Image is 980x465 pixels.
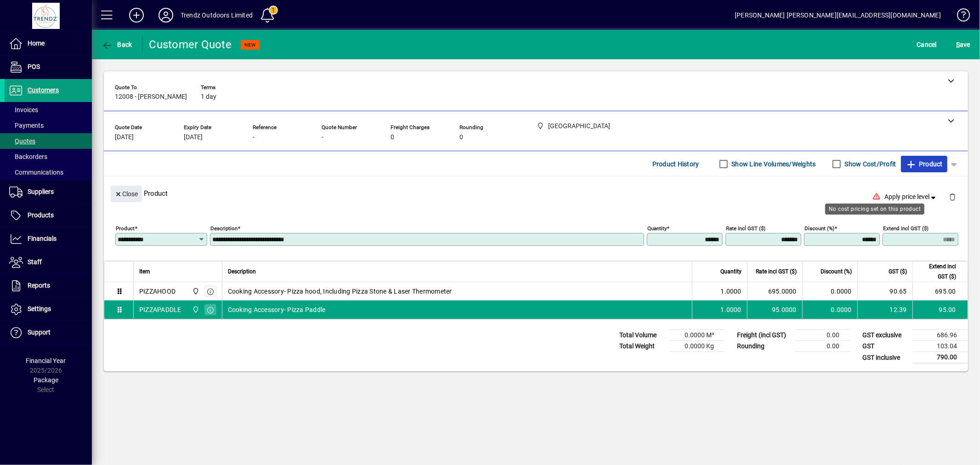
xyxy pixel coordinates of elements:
[115,93,187,101] span: 12008 - [PERSON_NAME]
[915,36,940,53] button: Cancel
[670,330,725,341] td: 0.0000 M³
[114,187,138,202] span: Close
[857,301,912,319] td: 12.39
[615,330,670,341] td: Total Volume
[190,305,200,315] span: New Plymouth
[913,330,968,341] td: 686.96
[5,321,92,344] a: Support
[115,134,134,141] span: [DATE]
[151,7,181,23] button: Profile
[139,267,150,277] span: Item
[5,181,92,204] a: Suppliers
[228,287,452,296] span: Cooking Accessory- Pizza hood, Including Pizza Stone & Laser Thermometer
[122,7,151,23] button: Add
[956,41,960,48] span: S
[889,267,907,277] span: GST ($)
[652,157,699,171] span: Product History
[5,56,92,79] a: POS
[34,376,58,384] span: Package
[9,137,35,145] span: Quotes
[954,36,973,53] button: Save
[912,301,968,319] td: 95.00
[735,8,941,23] div: [PERSON_NAME] [PERSON_NAME][EMAIL_ADDRESS][DOMAIN_NAME]
[5,118,92,133] a: Payments
[139,305,181,314] div: PIZZAPADDLE
[181,8,253,23] div: Trendz Outdoors Limited
[720,267,742,277] span: Quantity
[858,352,913,363] td: GST inclusive
[190,286,200,296] span: New Plymouth
[906,157,943,171] span: Product
[99,36,135,53] button: Back
[5,204,92,227] a: Products
[9,153,47,160] span: Backorders
[721,287,742,296] span: 1.0000
[28,282,50,289] span: Reports
[821,267,852,277] span: Discount (%)
[244,42,256,48] span: NEW
[111,186,142,202] button: Close
[732,330,795,341] td: Freight (incl GST)
[950,2,969,32] a: Knowledge Base
[858,330,913,341] td: GST exclusive
[941,186,963,208] button: Delete
[795,330,850,341] td: 0.00
[857,282,912,301] td: 90.65
[9,122,44,129] span: Payments
[108,189,144,198] app-page-header-button: Close
[116,225,135,232] mat-label: Product
[391,134,394,141] span: 0
[149,37,232,52] div: Customer Quote
[92,36,142,53] app-page-header-button: Back
[753,305,797,314] div: 95.0000
[913,341,968,352] td: 103.04
[881,189,942,205] button: Apply price level
[228,267,256,277] span: Description
[956,37,970,52] span: ave
[649,156,703,172] button: Product History
[858,341,913,352] td: GST
[9,169,63,176] span: Communications
[901,156,947,172] button: Product
[912,282,968,301] td: 695.00
[615,341,670,352] td: Total Weight
[28,258,42,266] span: Staff
[802,301,857,319] td: 0.0000
[102,41,132,48] span: Back
[5,149,92,164] a: Backorders
[913,352,968,363] td: 790.00
[5,227,92,250] a: Financials
[28,63,40,70] span: POS
[730,159,816,169] label: Show Line Volumes/Weights
[28,329,51,336] span: Support
[804,225,834,232] mat-label: Discount (%)
[28,40,45,47] span: Home
[647,225,667,232] mat-label: Quantity
[5,32,92,55] a: Home
[322,134,323,141] span: -
[253,134,255,141] span: -
[5,251,92,274] a: Staff
[802,282,857,301] td: 0.0000
[721,305,742,314] span: 1.0000
[941,193,963,201] app-page-header-button: Delete
[28,211,54,219] span: Products
[28,86,59,94] span: Customers
[5,298,92,321] a: Settings
[28,305,51,312] span: Settings
[201,93,216,101] span: 1 day
[5,164,92,180] a: Communications
[883,225,929,232] mat-label: Extend incl GST ($)
[917,37,937,52] span: Cancel
[732,341,795,352] td: Rounding
[726,225,765,232] mat-label: Rate incl GST ($)
[228,305,326,314] span: Cooking Accessory- Pizza Paddle
[459,134,463,141] span: 0
[756,267,797,277] span: Rate incl GST ($)
[26,357,66,364] span: Financial Year
[9,106,38,113] span: Invoices
[670,341,725,352] td: 0.0000 Kg
[843,159,896,169] label: Show Cost/Profit
[753,287,797,296] div: 695.0000
[28,188,54,195] span: Suppliers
